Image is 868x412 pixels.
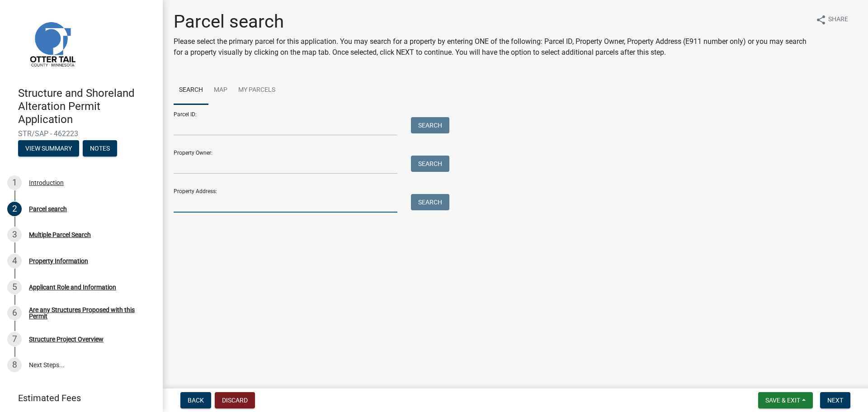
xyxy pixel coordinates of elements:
[29,258,88,264] div: Property Information
[18,129,145,138] span: STR/SAP - 462223
[808,11,855,28] button: shareShare
[7,358,22,372] div: 8
[18,9,86,77] img: Otter Tail County, Minnesota
[7,306,22,320] div: 6
[83,146,117,153] wm-modal-confirm: Notes
[758,392,813,408] button: Save & Exit
[411,117,449,133] button: Search
[411,194,449,210] button: Search
[29,307,148,319] div: Are any Structures Proposed with this Permit
[7,254,22,268] div: 4
[18,87,156,126] h4: Structure and Shoreland Alteration Permit Application
[174,36,808,58] p: Please select the primary parcel for this application. You may search for a property by entering ...
[7,280,22,294] div: 5
[29,336,104,342] div: Structure Project Overview
[29,284,116,290] div: Applicant Role and Information
[7,202,22,216] div: 2
[233,76,281,105] a: My Parcels
[7,389,148,407] a: Estimated Fees
[174,76,208,105] a: Search
[820,392,850,408] button: Next
[411,156,449,172] button: Search
[828,14,848,25] span: Share
[816,14,826,25] i: share
[765,397,800,404] span: Save & Exit
[188,397,204,404] span: Back
[18,146,79,153] wm-modal-confirm: Summary
[7,175,22,190] div: 1
[174,11,808,33] h1: Parcel search
[208,76,233,105] a: Map
[7,227,22,242] div: 3
[215,392,255,408] button: Discard
[180,392,211,408] button: Back
[29,232,91,238] div: Multiple Parcel Search
[29,206,67,212] div: Parcel search
[83,140,117,156] button: Notes
[7,332,22,346] div: 7
[18,140,79,156] button: View Summary
[827,397,843,404] span: Next
[29,180,64,186] div: Introduction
